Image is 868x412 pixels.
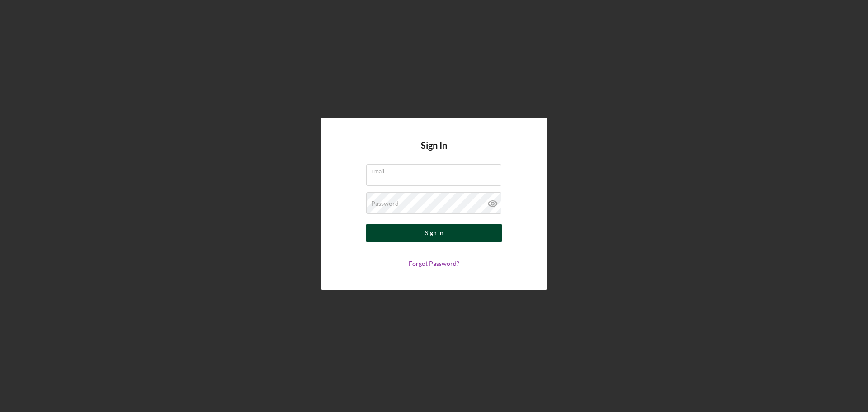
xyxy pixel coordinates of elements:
[421,140,447,164] h4: Sign In
[371,165,501,175] label: Email
[371,200,399,207] label: Password
[425,224,443,242] div: Sign In
[409,260,459,267] a: Forgot Password?
[366,224,502,242] button: Sign In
